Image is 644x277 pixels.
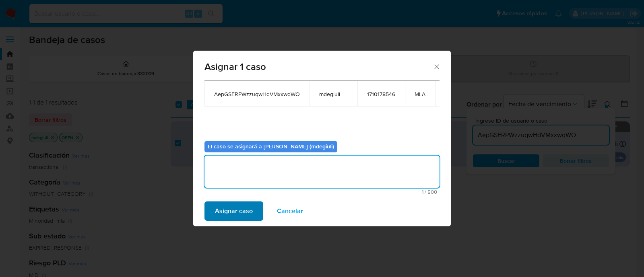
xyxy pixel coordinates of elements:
[207,189,437,195] span: Máximo 500 caracteres
[433,63,440,70] button: Cerrar ventana
[277,202,303,220] span: Cancelar
[319,90,348,98] span: mdegiuli
[214,90,300,98] span: AepGSERPWzzuqwHdVMxxwqWO
[415,90,425,98] span: MLA
[215,202,253,220] span: Asignar caso
[367,90,395,98] span: 1710178546
[204,201,263,221] button: Asignar caso
[266,201,314,221] button: Cancelar
[204,62,433,72] span: Asignar 1 caso
[193,51,451,226] div: assign-modal
[208,142,334,150] b: El caso se asignará a [PERSON_NAME] (mdegiuli)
